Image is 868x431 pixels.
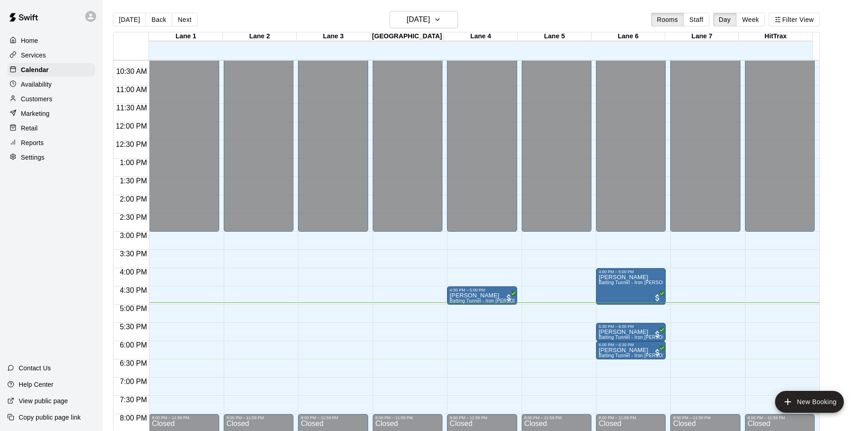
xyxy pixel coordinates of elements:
a: Reports [7,136,95,150]
span: 10:30 AM [114,68,149,75]
p: Customers [21,94,52,104]
div: 8:00 PM – 11:59 PM [524,415,589,420]
div: 4:00 PM – 5:00 PM: Zachary Abeyta [596,268,666,305]
span: Batting Tunnel - Iron [PERSON_NAME] Pitching Machine [599,353,722,358]
a: Marketing [7,107,95,120]
p: Services [21,51,46,60]
button: Day [713,13,737,26]
div: HitTrax [739,32,812,41]
span: 3:00 PM [118,232,149,239]
span: 7:00 PM [118,378,149,385]
p: Marketing [21,109,50,118]
button: [DATE] [390,11,458,28]
p: Help Center [19,380,53,389]
div: Lane 3 [297,32,370,41]
span: 8:00 PM [118,414,149,422]
p: Copy public page link [19,413,81,422]
div: Lane 1 [149,32,223,41]
div: 4:00 PM – 5:00 PM [599,270,663,274]
button: Week [736,13,765,26]
span: Batting Tunnel - Iron [PERSON_NAME] Pitching Machine [450,298,573,303]
div: 8:00 PM – 11:59 PM [450,415,514,420]
span: 5:00 PM [118,305,149,312]
div: Lane 7 [665,32,739,41]
p: Home [21,36,38,45]
span: 7:30 PM [118,396,149,404]
p: Availability [21,80,52,89]
button: Rooms [651,13,684,26]
div: Lane 5 [518,32,591,41]
span: 5:30 PM [118,323,149,331]
button: Back [145,13,172,26]
span: All customers have paid [504,293,514,302]
div: 4:30 PM – 5:00 PM [450,288,514,292]
div: 5:30 PM – 6:00 PM: David Madden [596,323,666,341]
a: Settings [7,151,95,164]
div: 8:00 PM – 11:59 PM [599,415,663,420]
div: 8:00 PM – 11:59 PM [375,415,440,420]
div: Lane 4 [444,32,518,41]
span: 2:00 PM [118,195,149,203]
p: Retail [21,124,38,133]
span: 11:30 AM [114,104,149,112]
span: 2:30 PM [118,213,149,221]
div: 8:00 PM – 11:59 PM [226,415,291,420]
button: Staff [683,13,709,26]
p: Contact Us [19,363,51,373]
span: 1:00 PM [118,159,149,166]
div: 8:00 PM – 11:59 PM [301,415,365,420]
button: Next [172,13,197,26]
span: Batting Tunnel - Iron [PERSON_NAME] Pitching Machine [599,335,722,340]
div: Lane 2 [223,32,297,41]
p: Reports [21,138,44,147]
div: 8:00 PM – 11:59 PM [748,415,812,420]
a: Services [7,48,95,62]
span: All customers have paid [653,330,662,339]
span: 11:00 AM [114,86,149,93]
div: 8:00 PM – 11:59 PM [673,415,737,420]
p: View public page [19,396,68,405]
button: add [775,391,844,413]
button: Filter View [769,13,820,26]
span: 4:00 PM [118,268,149,276]
span: 3:30 PM [118,250,149,258]
a: Retail [7,121,95,135]
a: Calendar [7,63,95,77]
button: [DATE] [113,13,146,26]
span: 6:30 PM [118,359,149,367]
span: 4:30 PM [118,286,149,294]
div: 6:00 PM – 6:30 PM: David Madden [596,341,666,359]
p: Calendar [21,65,49,74]
span: 12:30 PM [113,140,149,148]
div: 8:00 PM – 11:59 PM [152,415,216,420]
div: 4:30 PM – 5:00 PM: Dylan Marques [447,286,517,305]
a: Home [7,34,95,47]
span: All customers have paid [653,348,662,357]
div: 5:30 PM – 6:00 PM [599,324,663,329]
p: Settings [21,153,45,162]
div: 6:00 PM – 6:30 PM [599,343,663,347]
span: Batting Tunnel - Iron [PERSON_NAME] Pitching Machine [599,280,722,285]
span: 1:30 PM [118,177,149,185]
h6: [DATE] [407,13,430,26]
div: Lane 6 [591,32,665,41]
span: All customers have paid [653,293,662,302]
span: 12:00 PM [113,122,149,130]
span: 6:00 PM [118,341,149,349]
a: Customers [7,92,95,106]
a: Availability [7,78,95,91]
div: [GEOGRAPHIC_DATA] [370,32,444,41]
